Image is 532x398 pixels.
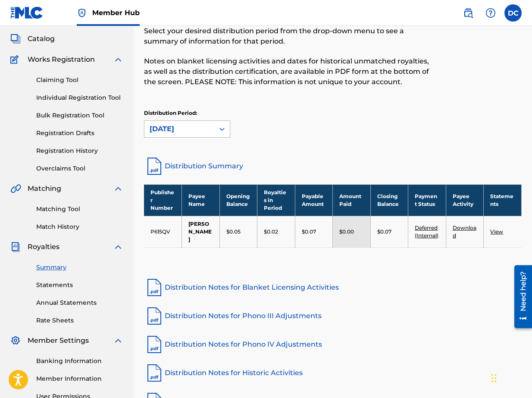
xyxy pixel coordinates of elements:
[144,156,165,177] img: distribution-summary-pdf
[460,4,477,22] a: Public Search
[10,183,21,194] img: Matching
[144,277,522,298] a: Distribution Notes for Blanket Licensing Activities
[10,54,22,65] img: Works Registration
[144,156,522,177] a: Distribution Summary
[113,54,123,65] img: expand
[36,357,123,366] a: Banking Information
[219,184,257,216] th: Opening Balance
[10,34,55,44] a: CatalogCatalog
[144,334,522,355] a: Distribution Notes for Phono IV Adjustments
[28,34,55,44] span: Catalog
[377,228,391,236] p: $0.07
[113,183,123,194] img: expand
[144,216,182,247] td: P615QV
[28,54,95,65] span: Works Registration
[113,335,123,346] img: expand
[463,8,473,18] img: search
[144,363,165,383] img: pdf
[182,184,220,216] th: Payee Name
[446,184,484,216] th: Payee Activity
[36,298,123,307] a: Annual Statements
[77,8,87,18] img: Top Rightsholder
[302,228,316,236] p: $0.07
[36,316,123,325] a: Rate Sheets
[504,4,522,22] div: User Menu
[36,263,123,272] a: Summary
[28,183,61,194] span: Matching
[226,228,241,236] p: $0.05
[370,184,408,216] th: Closing Balance
[10,6,44,19] img: MLC Logo
[333,184,371,216] th: Amount Paid
[482,4,499,22] div: Help
[10,242,21,252] img: Royalties
[144,184,182,216] th: Publisher Number
[10,335,21,346] img: Member Settings
[182,216,220,247] td: [PERSON_NAME]
[36,222,123,231] a: Match History
[10,34,21,44] img: Catalog
[36,205,123,214] a: Matching Tool
[36,129,123,138] a: Registration Drafts
[408,184,446,216] th: Payment Status
[264,228,278,236] p: $0.02
[36,76,123,85] a: Claiming Tool
[453,224,476,239] a: Download
[491,365,497,391] div: Drag
[28,335,89,346] span: Member Settings
[36,146,123,155] a: Registration History
[144,109,230,117] p: Distribution Period:
[92,8,140,18] span: Member Hub
[295,184,333,216] th: Payable Amount
[36,374,123,383] a: Member Information
[144,56,435,87] p: Notes on blanket licensing activities and dates for historical unmatched royalties, as well as th...
[415,224,438,239] a: Deferred (Internal)
[36,111,123,120] a: Bulk Registration Tool
[339,228,354,236] p: $0.00
[113,242,123,252] img: expand
[144,306,522,326] a: Distribution Notes for Phono III Adjustments
[144,363,522,383] a: Distribution Notes for Historic Activities
[490,228,503,235] a: View
[144,306,165,326] img: pdf
[150,124,209,134] div: [DATE]
[144,26,435,47] p: Select your desired distribution period from the drop-down menu to see a summary of information f...
[257,184,295,216] th: Royalties in Period
[36,164,123,173] a: Overclaims Tool
[144,334,165,355] img: pdf
[36,281,123,290] a: Statements
[484,184,522,216] th: Statements
[36,93,123,102] a: Individual Registration Tool
[508,261,532,332] iframe: Resource Center
[485,8,496,18] img: help
[144,277,165,298] img: pdf
[489,357,532,398] iframe: Chat Widget
[28,242,59,252] span: Royalties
